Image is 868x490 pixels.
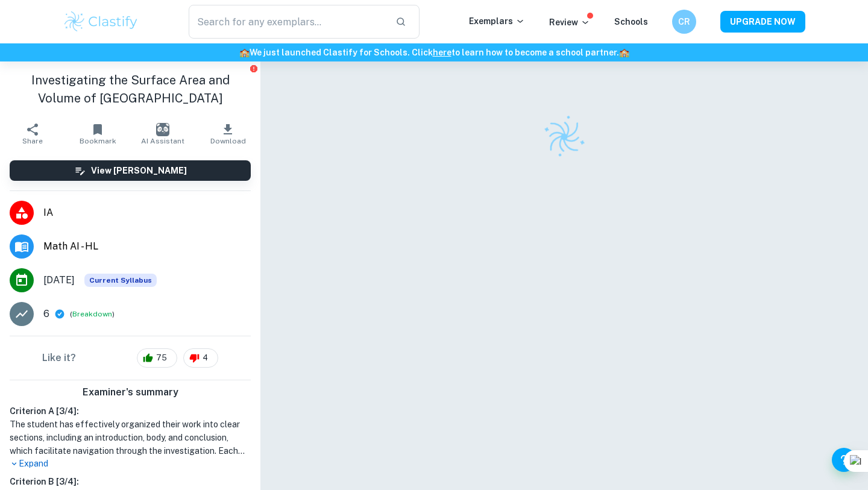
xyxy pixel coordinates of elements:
h6: View [PERSON_NAME] [91,164,187,177]
button: Breakdown [72,309,112,319]
button: Help and Feedback [832,448,856,472]
a: Schools [614,17,648,27]
button: UPGRADE NOW [720,11,805,33]
img: Clastify logo [63,10,139,34]
a: here [433,48,451,57]
h6: Examiner's summary [5,385,256,400]
span: Download [210,137,246,145]
button: CR [672,10,696,34]
span: Current Syllabus [84,274,157,287]
h6: Criterion B [ 3 / 4 ]: [10,475,251,488]
span: ( ) [70,309,115,320]
button: View [PERSON_NAME] [10,160,251,181]
p: Exemplars [469,14,525,28]
span: Math AI - HL [43,239,251,254]
h1: The student has effectively organized their work into clear sections, including an introduction, ... [10,418,251,457]
span: 75 [149,352,174,364]
h6: We just launched Clastify for Schools. Click to learn how to become a school partner. [2,46,866,59]
p: 6 [43,307,49,321]
input: Search for any exemplars... [189,5,386,39]
img: Clastify logo [535,108,593,165]
div: This exemplar is based on the current syllabus. Feel free to refer to it for inspiration/ideas wh... [84,274,157,287]
span: IA [43,206,251,220]
p: Expand [10,457,251,470]
h1: Investigating the Surface Area and Volume of [GEOGRAPHIC_DATA] [10,71,251,107]
button: Bookmark [65,117,130,151]
span: Share [22,137,43,145]
div: 75 [137,348,177,368]
span: 🏫 [239,48,250,57]
span: AI Assistant [141,137,184,145]
button: Report issue [249,64,258,73]
span: Bookmark [80,137,116,145]
span: 4 [196,352,215,364]
button: Download [195,117,260,151]
h6: Like it? [42,351,76,365]
img: AI Assistant [156,123,169,136]
p: Review [549,16,590,29]
h6: CR [678,15,691,28]
span: [DATE] [43,273,75,287]
div: 4 [183,348,218,368]
h6: Criterion A [ 3 / 4 ]: [10,404,251,418]
span: 🏫 [619,48,629,57]
button: AI Assistant [130,117,195,151]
